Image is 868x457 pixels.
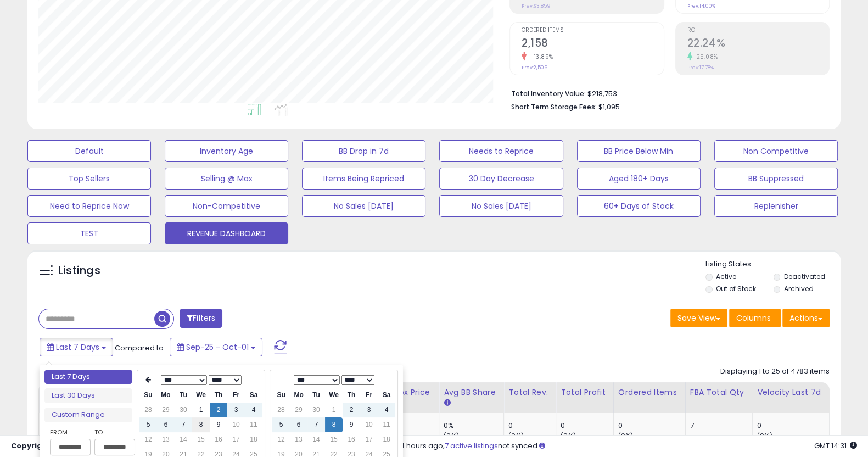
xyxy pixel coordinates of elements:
[192,403,210,417] td: 1
[444,421,503,431] div: 0%
[11,441,51,451] strong: Copyright
[56,342,99,353] span: Last 7 Days
[511,89,586,98] b: Total Inventory Value:
[598,102,620,112] span: $1,095
[687,64,714,71] small: Prev: 17.78%
[210,417,227,432] td: 9
[302,140,425,162] button: BB Drop in 7d
[139,388,157,403] th: Su
[378,388,395,403] th: Sa
[522,3,551,9] small: Prev: $3,859
[245,388,262,403] th: Sa
[186,342,249,353] span: Sep-25 - Oct-01
[307,417,325,432] td: 7
[714,168,838,190] button: BB Suppressed
[290,432,307,447] td: 13
[44,370,132,384] li: Last 7 Days
[814,441,857,451] span: 2025-10-9 14:31 GMT
[690,387,748,398] div: FBA Total Qty
[227,403,245,417] td: 3
[360,403,378,417] td: 3
[11,441,191,452] div: seller snap | |
[705,259,841,270] p: Listing States:
[27,140,151,162] button: Default
[307,388,325,403] th: Tu
[165,168,288,190] button: Selling @ Max
[325,388,343,403] th: We
[139,403,157,417] td: 28
[687,37,829,52] h2: 22.24%
[302,195,425,217] button: No Sales [DATE]
[272,388,290,403] th: Su
[245,432,262,447] td: 18
[508,387,551,398] div: Total Rev.
[439,168,563,190] button: 30 Day Decrease
[360,432,378,447] td: 17
[346,387,434,398] div: Current Buybox Price
[720,366,830,377] div: Displaying 1 to 25 of 4783 items
[378,432,395,447] td: 18
[192,432,210,447] td: 15
[272,403,290,417] td: 28
[757,421,829,431] div: 0
[561,387,609,398] div: Total Profit
[302,168,425,190] button: Items Being Repriced
[192,417,210,432] td: 8
[210,388,227,403] th: Th
[175,417,192,432] td: 7
[175,388,192,403] th: Tu
[692,53,718,61] small: 25.08%
[307,403,325,417] td: 30
[58,263,100,278] h5: Listings
[40,338,113,356] button: Last 7 Days
[343,417,360,432] td: 9
[522,27,663,34] span: Ordered Items
[192,388,210,403] th: We
[272,417,290,432] td: 5
[736,313,771,324] span: Columns
[378,403,395,417] td: 4
[325,403,343,417] td: 1
[290,403,307,417] td: 29
[227,417,245,432] td: 10
[716,284,756,293] label: Out of Stock
[618,421,685,431] div: 0
[343,388,360,403] th: Th
[307,441,857,452] div: Last InventoryLab Update: 4 hours ago, not synced.
[445,441,498,451] a: 7 active listings
[139,432,157,447] td: 12
[343,432,360,447] td: 16
[157,388,175,403] th: Mo
[307,432,325,447] td: 14
[522,64,547,71] small: Prev: 2,506
[170,338,262,356] button: Sep-25 - Oct-01
[157,432,175,447] td: 13
[439,195,563,217] button: No Sales [DATE]
[27,222,151,244] button: TEST
[165,195,288,217] button: Non-Competitive
[175,403,192,417] td: 30
[522,37,663,52] h2: 2,158
[561,421,613,431] div: 0
[378,417,395,432] td: 11
[210,432,227,447] td: 16
[50,427,88,438] label: From
[290,388,307,403] th: Mo
[44,408,132,422] li: Custom Range
[165,222,288,244] button: REVENUE DASHBOARD
[527,53,553,61] small: -13.89%
[444,387,499,398] div: Avg BB Share
[716,272,736,281] label: Active
[290,417,307,432] td: 6
[27,195,151,217] button: Need to Reprice Now
[227,388,245,403] th: Fr
[165,140,288,162] button: Inventory Age
[687,27,829,34] span: ROI
[714,140,838,162] button: Non Competitive
[577,168,701,190] button: Aged 180+ Days
[325,417,343,432] td: 8
[325,432,343,447] td: 15
[343,403,360,417] td: 2
[577,140,701,162] button: BB Price Below Min
[180,309,222,328] button: Filters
